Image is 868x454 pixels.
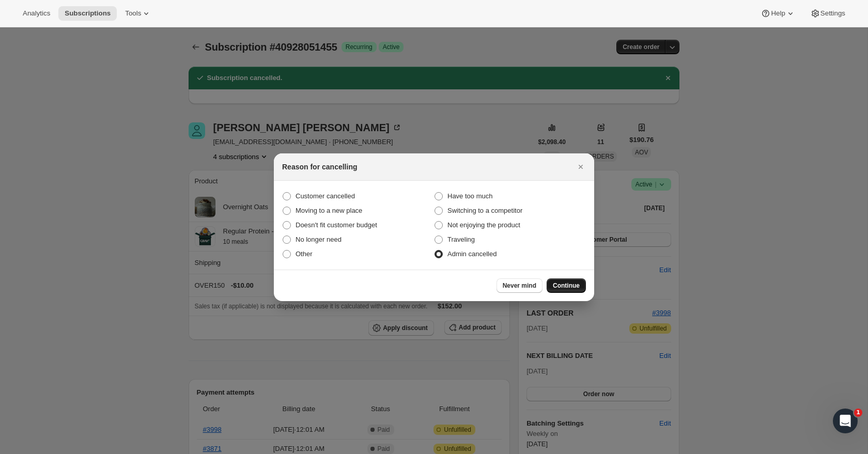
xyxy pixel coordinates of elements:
button: Help [754,6,801,21]
span: No longer need [296,236,342,243]
span: Help [771,9,785,18]
span: Analytics [23,9,50,18]
span: Subscriptions [65,9,111,18]
button: Never mind [497,278,542,293]
span: Doesn't fit customer budget [296,221,377,229]
span: Tools [125,9,141,18]
span: Have too much [447,192,492,200]
span: Switching to a competitor [447,207,522,214]
button: Continue [547,278,586,293]
button: Settings [804,6,851,21]
span: Admin cancelled [447,250,497,258]
span: Continue [553,281,580,290]
span: Moving to a new place [296,207,362,214]
h2: Reason for cancelling [282,162,357,172]
span: Not enjoying the product [447,221,520,229]
button: Analytics [17,6,56,21]
span: Other [296,250,313,258]
button: Tools [119,6,158,21]
span: Traveling [447,236,475,243]
iframe: Intercom live chat [833,409,858,433]
span: Never mind [503,281,536,290]
span: Settings [820,9,845,18]
span: Customer cancelled [296,192,355,200]
button: Subscriptions [58,6,117,21]
button: Close [574,160,588,174]
span: 1 [854,409,862,417]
